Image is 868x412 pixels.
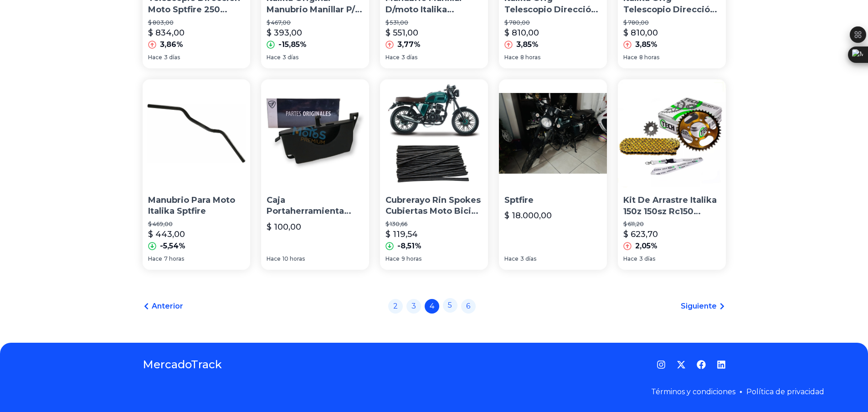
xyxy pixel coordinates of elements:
[160,241,185,252] p: -5,54%
[143,301,183,312] a: Anterior
[148,255,162,263] span: Hace
[623,54,637,61] span: Hace
[618,79,726,187] img: Kit De Arrastre Italika 150z 150sz Rc150 Rc200 Sptfire
[504,19,601,26] p: $ 780,00
[143,79,251,187] img: Manubrio Para Moto Italika Sptfire
[499,79,607,187] img: Sptfire
[623,228,658,241] p: $ 623,70
[520,255,536,263] span: 3 días
[385,19,483,26] p: $ 531,00
[504,209,552,222] p: $ 18.000,00
[380,79,488,187] img: Cubrerayo Rin Spokes Cubiertas Moto Bici Italika Sptfire 250
[148,54,162,61] span: Hace
[148,228,185,241] p: $ 443,00
[401,255,421,263] span: 9 horas
[504,195,601,206] p: Sptfire
[681,301,726,312] a: Siguiente
[385,221,483,228] p: $ 130,66
[388,299,403,314] a: 2
[618,79,726,270] a: Kit De Arrastre Italika 150z 150sz Rc150 Rc200 SptfireKit De Arrastre Italika 150z 150sz Rc150 Rc...
[385,255,400,263] span: Hace
[148,221,245,228] p: $ 469,00
[152,301,183,312] span: Anterior
[657,360,666,369] a: Instagram
[623,221,720,228] p: $ 611,20
[267,195,364,217] p: Caja Portaherramienta Italika Sptfire 200, 250 Original
[746,387,824,396] a: Política de privacidad
[164,54,180,61] span: 3 días
[164,255,184,263] span: 7 horas
[397,39,421,50] p: 3,77%
[499,79,607,270] a: SptfireSptfire$ 18.000,00Hace3 días
[443,298,457,313] a: 5
[267,54,281,61] span: Hace
[635,39,657,50] p: 3,85%
[385,195,483,217] p: Cubrerayo Rin Spokes Cubiertas Moto Bici Italika Sptfire 250
[267,255,281,263] span: Hace
[504,255,519,263] span: Hace
[401,54,417,61] span: 3 días
[143,357,222,372] a: MercadoTrack
[148,26,185,39] p: $ 834,00
[461,299,476,314] a: 6
[267,19,364,26] p: $ 467,00
[623,195,720,217] p: Kit De Arrastre Italika 150z 150sz Rc150 Rc200 Sptfire
[385,54,400,61] span: Hace
[143,79,251,270] a: Manubrio Para Moto Italika SptfireManubrio Para Moto Italika Sptfire$ 469,00$ 443,00-5,54%Hace7 h...
[677,360,686,369] a: Twitter
[282,54,298,61] span: 3 días
[623,19,720,26] p: $ 780,00
[520,54,540,61] span: 8 horas
[623,255,637,263] span: Hace
[148,195,245,217] p: Manubrio Para Moto Italika Sptfire
[697,360,706,369] a: Facebook
[516,39,539,50] p: 3,85%
[267,221,301,233] p: $ 100,00
[278,39,307,50] p: -15,85%
[261,79,369,270] a: Caja Portaherramienta Italika Sptfire 200, 250 OriginalCaja Portaherramienta Italika Sptfire 200,...
[406,299,421,314] a: 3
[717,360,726,369] a: LinkedIn
[160,39,183,50] p: 3,86%
[380,79,488,270] a: Cubrerayo Rin Spokes Cubiertas Moto Bici Italika Sptfire 250Cubrerayo Rin Spokes Cubiertas Moto B...
[635,241,657,252] p: 2,05%
[623,26,658,39] p: $ 810,00
[639,255,655,263] span: 3 días
[681,301,717,312] span: Siguiente
[385,26,418,39] p: $ 551,00
[397,241,421,252] p: -8,51%
[504,26,539,39] p: $ 810,00
[385,228,418,241] p: $ 119,54
[504,54,519,61] span: Hace
[651,387,735,396] a: Términos y condiciones
[148,19,245,26] p: $ 803,00
[261,79,369,187] img: Caja Portaherramienta Italika Sptfire 200, 250 Original
[267,26,302,39] p: $ 393,00
[282,255,305,263] span: 10 horas
[639,54,659,61] span: 8 horas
